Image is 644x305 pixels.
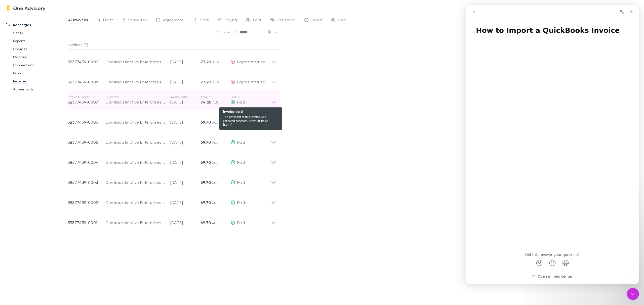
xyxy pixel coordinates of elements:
div: Contradistinctive Enterprises Pty Ltd [105,139,165,145]
p: [DATE] [170,59,200,65]
img: One Advisory's Logo [5,5,11,11]
span: AUD [212,121,219,124]
span: Paid [237,160,245,165]
span: Payment failed [237,79,265,84]
span: Void [338,17,346,24]
a: Invoices [8,77,72,85]
strong: 77.20 [200,59,211,64]
div: 3B377439-0003Contradistinctive Enterprises Pty Ltd[DATE]69.70 AUDPaid [64,170,280,190]
a: Connections [8,61,72,69]
p: 3B377439-0008 [68,79,105,85]
p: 3B377439-0005 [68,139,105,145]
div: 3B377439-0005Contradistinctive Enterprises Pty Ltd[DATE]69.70 AUDPaid [64,130,280,150]
span: All invoices [68,17,88,24]
div: Contradistinctive Enterprises Pty Ltd [105,159,165,165]
strong: 69.70 [200,120,211,125]
p: Invoice Date [170,95,200,99]
span: AUD [212,161,219,165]
div: Contradistinctive Enterprises Pty Ltd [105,59,165,65]
span: Paid [253,17,261,24]
a: Setup [8,29,72,37]
a: Charges [8,45,72,53]
strong: 69.70 [200,140,211,145]
p: Status [231,95,271,99]
p: [DATE] [170,159,200,165]
p: 3B377439-0009 [68,59,105,65]
div: Contradistinctive Enterprises Pty Ltd [105,79,165,85]
span: Payment failed [237,59,265,64]
strong: 69.70 [200,160,211,165]
span: Refunded [277,17,295,24]
span: Failed [311,17,322,24]
p: 3B377439-0006 [68,119,105,125]
strong: 69.70 [200,200,211,205]
span: AUD [212,201,219,205]
div: 3B377439-0002Contradistinctive Enterprises Pty Ltd[DATE]69.70 AUDPaid [64,190,280,211]
span: AUD [212,141,219,144]
p: Amount [200,95,231,99]
p: 3B377439-0002 [68,199,105,206]
span: Paid [237,180,245,185]
span: Paid [237,99,245,104]
span: AUD [212,60,219,64]
div: 3B377439-0004Contradistinctive Enterprises Pty Ltd[DATE]69.70 AUDPaid [64,150,280,170]
strong: 77.20 [200,79,211,84]
span: Paid [237,220,245,225]
a: One Advisory [2,2,49,14]
p: [DATE] [170,119,200,125]
a: Agreements [8,85,72,93]
p: Customer [105,95,165,99]
p: [DATE] [170,99,200,105]
span: Sent [200,17,209,24]
div: 3B377439-0009Contradistinctive Enterprises Pty Ltd[DATE]77.20 AUDPayment failed [64,50,280,70]
a: Imports [8,37,72,45]
p: [DATE] [170,220,200,226]
span: Draft [103,17,113,24]
p: 3B377439-0001 [68,220,105,226]
span: Paid [237,120,245,124]
span: Paying [225,17,237,24]
span: AUD [212,181,219,185]
span: Paid [237,140,245,144]
strong: 69.70 [200,180,211,185]
iframe: Intercom live chat [466,5,639,284]
p: [DATE] [170,79,200,85]
strong: 74.28 [200,99,212,105]
div: 3B377439-0008Contradistinctive Enterprises Pty Ltd[DATE]77.20 AUDPayment failed [64,70,280,90]
div: Contradistinctive Enterprises Pty Ltd [105,199,165,206]
a: Recharges [1,21,72,29]
p: 3B377439-0007 [68,99,105,105]
a: Billing [8,69,72,77]
p: [DATE] [170,139,200,145]
span: AUD [213,100,219,104]
a: Mapping [8,53,72,61]
div: Contradistinctive Enterprises Pty Ltd [105,119,165,125]
div: Invoice Number3B377439-0007CustomerContradistinctive Enterprises Pty LtdInvoice Date[DATE]Amount7... [64,90,280,110]
strong: 69.70 [200,220,211,225]
div: Contradistinctive Enterprises Pty Ltd [105,220,165,226]
div: Contradistinctive Enterprises Pty Ltd [105,179,165,185]
div: Contradistinctive Enterprises Pty Ltd [105,99,165,105]
p: 3B377439-0004 [68,159,105,165]
button: Filter [214,29,233,35]
span: Agreement [163,17,184,24]
iframe: Intercom live chat [627,288,639,300]
div: 3B377439-0006Contradistinctive Enterprises Pty Ltd[DATE]69.70 AUDPaid [64,110,280,130]
p: Invoice Number [68,95,105,99]
span: Scheduled [128,17,147,24]
span: AUD [212,221,219,225]
p: 3B377439-0003 [68,179,105,185]
p: [DATE] [170,179,200,185]
span: Paid [237,200,245,205]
